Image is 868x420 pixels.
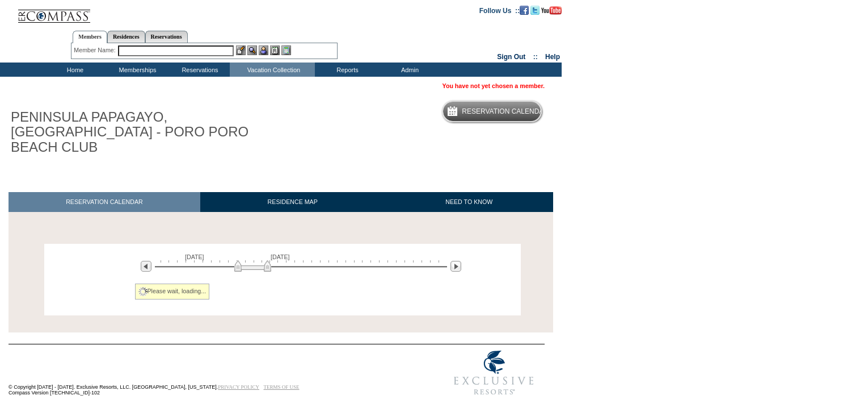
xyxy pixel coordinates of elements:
td: Reports [315,63,377,77]
img: Subscribe to our YouTube Channel [541,6,562,15]
img: b_calculator.gif [281,45,291,55]
td: Vacation Collection [230,63,315,77]
div: Please wait, loading... [135,284,210,300]
img: View [247,45,257,55]
img: Exclusive Resorts [443,344,545,401]
a: PRIVACY POLICY [218,384,259,390]
td: Home [43,63,105,77]
img: Become our fan on Facebook [520,6,529,15]
span: [DATE] [185,253,204,260]
a: Reservations [145,31,188,43]
a: Sign Out [497,53,525,61]
a: Help [545,53,560,61]
td: © Copyright [DATE] - [DATE]. Exclusive Resorts, LLC. [GEOGRAPHIC_DATA], [US_STATE]. Compass Versi... [9,345,406,401]
a: RESIDENCE MAP [200,192,385,212]
a: NEED TO KNOW [385,192,553,212]
a: RESERVATION CALENDAR [9,192,200,212]
td: Memberships [105,63,167,77]
td: Follow Us :: [479,6,520,15]
h5: Reservation Calendar [462,108,549,115]
a: Subscribe to our YouTube Channel [541,6,562,13]
h1: PENINSULA PAPAGAYO, [GEOGRAPHIC_DATA] - PORO PORO BEACH CLUB [9,107,263,157]
div: Member Name: [74,45,117,55]
img: Previous [141,261,151,272]
a: Members [73,31,107,43]
span: [DATE] [271,253,290,260]
span: You have not yet chosen a member. [443,82,545,89]
img: b_edit.gif [236,45,246,55]
img: Reservations [270,45,280,55]
td: Admin [377,63,440,77]
img: Next [450,261,461,272]
a: Become our fan on Facebook [520,6,529,13]
span: :: [533,53,538,61]
a: Follow us on Twitter [530,6,540,13]
a: Residences [107,31,145,43]
img: spinner2.gif [138,287,148,296]
a: TERMS OF USE [264,384,300,390]
img: Impersonate [259,45,268,55]
td: Reservations [167,63,230,77]
img: Follow us on Twitter [530,6,540,15]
